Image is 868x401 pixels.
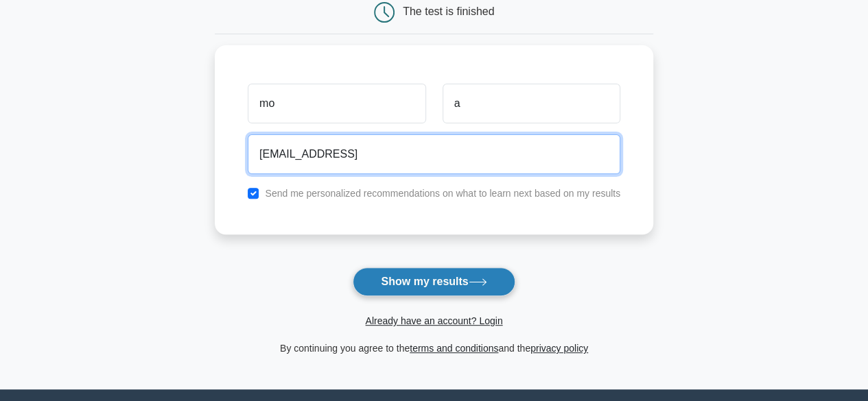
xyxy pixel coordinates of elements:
a: Already have an account? Login [365,315,502,326]
label: Send me personalized recommendations on what to learn next based on my results [265,188,620,199]
div: The test is finished [403,5,494,17]
input: Email [248,134,620,174]
a: terms and conditions [410,343,498,354]
button: Show my results [353,267,515,296]
a: privacy policy [530,343,588,354]
input: Last name [443,84,620,123]
input: First name [248,84,425,123]
div: By continuing you agree to the and the [207,340,661,356]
